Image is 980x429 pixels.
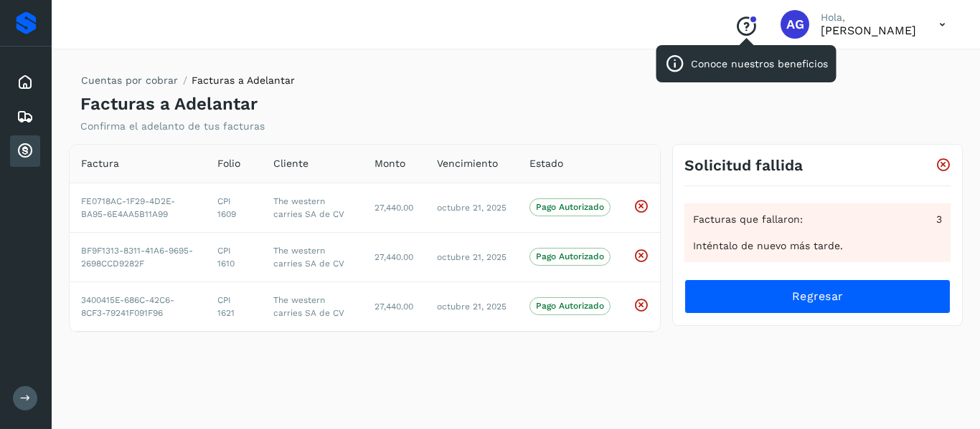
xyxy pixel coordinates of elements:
[80,120,265,132] p: Confirma el adelanto de tus facturas
[936,212,942,227] span: 3
[691,58,828,70] p: Conoce nuestros beneficios
[70,183,206,232] td: FE0718AC-1F29-4D2E-BA95-6E4AA5B11A99
[821,11,916,24] p: Hola,
[536,251,604,261] p: Pago Autorizado
[684,156,803,174] h3: Solicitud fallida
[374,252,413,262] span: 27,440.00
[80,73,295,94] nav: breadcrumb
[437,252,507,262] span: octubre 21, 2025
[437,156,498,171] span: Vencimiento
[735,27,758,39] a: Conoce nuestros beneficios
[437,203,507,213] span: octubre 21, 2025
[10,135,40,167] div: Cuentas por cobrar
[536,301,604,311] p: Pago Autorizado
[821,24,916,37] p: ALFONSO García Flores
[262,281,363,331] td: The western carries SA de CV
[10,67,40,98] div: Inicio
[374,302,413,312] span: 27,440.00
[206,183,262,232] td: CPI 1609
[684,279,951,314] button: Regresar
[206,281,262,331] td: CPI 1621
[70,281,206,331] td: 3400415E-686C-42C6-8CF3-79241F091F96
[192,74,295,86] span: Facturas a Adelantar
[792,289,843,304] span: Regresar
[217,156,240,171] span: Folio
[80,94,258,115] h4: Facturas a Adelantar
[70,232,206,281] td: BF9F1313-8311-41A6-9695-2698CCD9282F
[536,202,604,212] p: Pago Autorizado
[374,203,413,213] span: 27,440.00
[81,156,119,171] span: Factura
[693,238,942,254] div: Inténtalo de nuevo más tarde.
[693,212,942,227] div: Facturas que fallaron:
[10,101,40,132] div: Embarques
[206,232,262,281] td: CPI 1610
[374,156,405,171] span: Monto
[437,302,507,312] span: octubre 21, 2025
[273,156,308,171] span: Cliente
[81,74,178,86] a: Cuentas por cobrar
[262,232,363,281] td: The western carries SA de CV
[529,156,563,171] span: Estado
[262,183,363,232] td: The western carries SA de CV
